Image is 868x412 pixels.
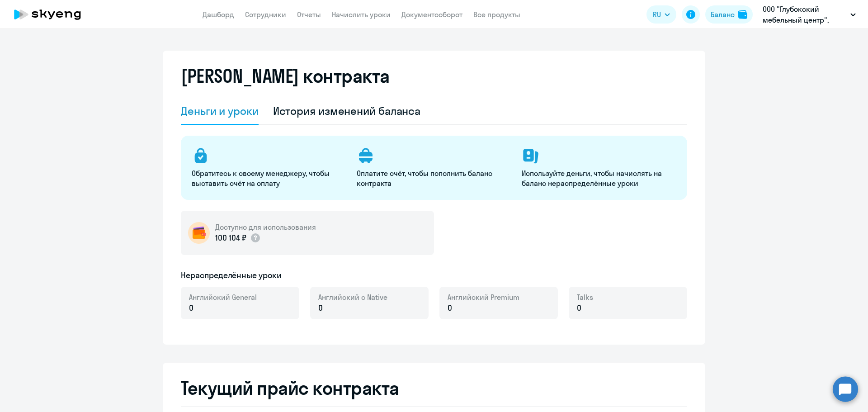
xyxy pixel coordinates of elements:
[448,302,452,314] span: 0
[577,302,581,314] span: 0
[357,168,511,188] p: Оплатите счёт, чтобы пополнить баланс контракта
[188,222,210,244] img: wallet-circle.png
[448,292,519,302] span: Английский Premium
[215,222,316,232] h5: Доступно для использования
[318,292,387,302] span: Английский с Native
[646,5,676,24] button: RU
[653,9,661,20] span: RU
[401,10,462,19] a: Документооборот
[181,65,390,87] h2: [PERSON_NAME] контракта
[215,232,261,244] p: 100 104 ₽
[738,10,747,19] img: balance
[318,302,323,314] span: 0
[189,292,257,302] span: Английский General
[705,5,753,24] button: Балансbalance
[711,9,735,20] div: Баланс
[181,377,687,399] h2: Текущий прайс контракта
[332,10,391,19] a: Начислить уроки
[763,4,847,25] p: ООО "Глубокский мебельный центр", #184182
[181,104,259,118] div: Деньги и уроки
[473,10,520,19] a: Все продукты
[245,10,286,19] a: Сотрудники
[181,270,282,281] h5: Нераспределённые уроки
[273,104,421,118] div: История изменений баланса
[577,292,593,302] span: Talks
[758,4,860,25] button: ООО "Глубокский мебельный центр", #184182
[192,168,346,188] p: Обратитесь к своему менеджеру, чтобы выставить счёт на оплату
[522,168,676,188] p: Используйте деньги, чтобы начислять на баланс нераспределённые уроки
[189,302,193,314] span: 0
[203,10,234,19] a: Дашборд
[297,10,321,19] a: Отчеты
